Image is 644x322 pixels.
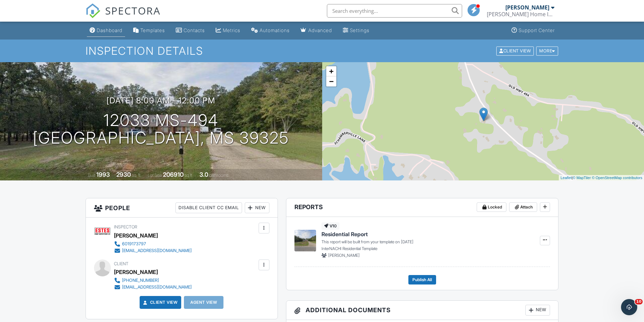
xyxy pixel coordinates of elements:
div: Dashboard [97,27,122,33]
a: [EMAIL_ADDRESS][DOMAIN_NAME] [114,284,192,291]
div: New [245,202,269,213]
div: 1993 [96,171,110,178]
a: Automations (Basic) [248,24,292,37]
a: Zoom out [326,76,336,86]
div: [PERSON_NAME] [114,267,158,277]
span: sq. ft. [132,173,141,178]
div: [PERSON_NAME] [114,230,158,241]
div: Client View [496,46,534,55]
span: sq.ft. [185,173,193,178]
a: Leaflet [560,176,572,180]
span: Built [88,173,95,178]
div: | [559,175,644,181]
span: bathrooms [209,173,229,178]
div: [EMAIL_ADDRESS][DOMAIN_NAME] [122,248,192,253]
div: Advanced [308,27,332,33]
span: 10 [635,299,643,304]
div: Contacts [184,27,205,33]
div: [PHONE_NUMBER] [122,278,159,283]
a: Dashboard [87,24,125,37]
span: Client [114,261,128,266]
div: More [536,46,558,55]
div: Templates [140,27,165,33]
a: Client View [496,48,535,53]
h3: [DATE] 8:00 am - 12:00 pm [106,96,215,105]
div: 6019173797 [122,241,146,247]
a: © MapTiler [573,176,591,180]
span: Lot Size [148,173,162,178]
h3: People [86,198,278,218]
input: Search everything... [327,4,462,18]
div: Disable Client CC Email [175,202,242,213]
h1: Inspection Details [86,45,559,57]
a: Client View [142,299,178,306]
iframe: Intercom live chat [621,299,637,315]
a: Templates [130,24,168,37]
a: © OpenStreetMap contributors [592,176,642,180]
div: 2930 [116,171,131,178]
div: Support Center [519,27,555,33]
a: Advanced [298,24,335,37]
div: Metrics [223,27,240,33]
a: SPECTORA [86,9,161,23]
div: Settings [350,27,369,33]
div: [PERSON_NAME] [505,4,549,11]
span: SPECTORA [105,3,161,18]
div: [EMAIL_ADDRESS][DOMAIN_NAME] [122,284,192,290]
span: Inspector [114,224,137,229]
a: [PHONE_NUMBER] [114,277,192,284]
a: Zoom in [326,66,336,76]
a: 6019173797 [114,241,192,247]
a: Settings [340,24,372,37]
div: Estes Home Inspections [487,11,554,18]
a: Contacts [173,24,208,37]
h1: 12033 MS-494 [GEOGRAPHIC_DATA], MS 39325 [33,112,289,147]
div: 3.0 [199,171,208,178]
a: Metrics [213,24,243,37]
a: Support Center [509,24,557,37]
div: New [525,305,550,316]
h3: Additional Documents [286,301,558,320]
div: 206910 [163,171,184,178]
div: Automations [260,27,290,33]
img: The Best Home Inspection Software - Spectora [86,3,100,18]
a: [EMAIL_ADDRESS][DOMAIN_NAME] [114,247,192,254]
